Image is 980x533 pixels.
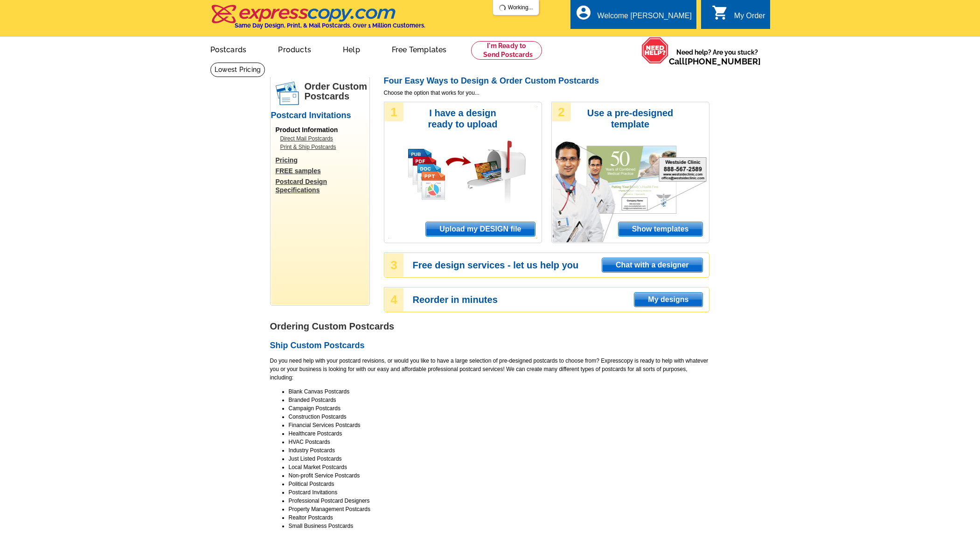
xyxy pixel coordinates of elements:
li: Construction Postcards [289,413,709,421]
h2: Ship Custom Postcards [270,341,709,351]
span: Choose the option that works for you... [384,89,709,97]
a: [PHONE_NUMBER] [685,56,761,66]
div: 1 [385,103,403,121]
a: Help [328,38,375,60]
li: Just Listed Postcards [289,455,709,463]
div: 4 [385,288,403,311]
li: Industry Postcards [289,446,709,455]
li: Realtor Postcards [289,513,709,522]
div: Welcome [PERSON_NAME] [598,12,692,25]
span: Chat with a designer [602,258,702,272]
a: Products [263,38,326,60]
p: Do you need help with your postcard revisions, or would you like to have a large selection of pre... [270,357,709,382]
h3: Reorder in minutes [413,295,709,304]
li: Non-profit Service Postcards [289,471,709,480]
div: 3 [385,253,403,277]
a: Show templates [618,222,703,237]
h4: Same Day Design, Print, & Mail Postcards. Over 1 Million Customers. [235,22,425,29]
h3: Use a pre-designed template [583,107,678,130]
li: Healthcare Postcards [289,429,709,438]
i: account_circle [575,4,592,21]
h2: Postcard Invitations [271,111,369,121]
div: 2 [552,103,571,121]
li: Small Business Postcards [289,522,709,530]
a: Chat with a designer [602,258,702,273]
a: Pricing [276,156,369,164]
h3: Free design services - let us help you [413,261,709,269]
li: Campaign Postcards [289,404,709,413]
img: help [641,37,669,64]
h2: Four Easy Ways to Design & Order Custom Postcards [384,76,709,86]
div: My Order [734,12,765,25]
a: Postcard Design Specifications [276,177,369,194]
span: Product Information [276,126,338,133]
li: Property Management Postcards [289,505,709,513]
span: Call [669,56,761,66]
li: Local Market Postcards [289,463,709,471]
li: Professional Postcard Designers [289,497,709,505]
img: postcards.png [276,82,299,105]
span: Show templates [619,222,702,236]
a: Direct Mail Postcards [280,134,364,143]
h1: Order Custom Postcards [305,82,369,101]
span: Upload my DESIGN file [426,222,535,236]
a: Print & Ship Postcards [280,143,364,151]
a: Free Templates [377,38,462,60]
li: Branded Postcards [289,396,709,404]
span: Need help? Are you stuck? [669,48,765,66]
li: Postcard Invitations [289,488,709,497]
strong: Ordering Custom Postcards [270,321,395,331]
h3: I have a design ready to upload [415,107,511,130]
li: Blank Canvas Postcards [289,387,709,396]
a: Upload my DESIGN file [425,222,535,237]
a: FREE samples [276,167,369,175]
li: Political Postcards [289,480,709,488]
li: Financial Services Postcards [289,421,709,429]
li: HVAC Postcards [289,438,709,446]
span: My designs [634,293,702,307]
i: shopping_cart [712,4,729,21]
a: shopping_cart My Order [712,10,765,22]
a: Postcards [195,38,262,60]
img: loading... [499,4,506,12]
a: My designs [634,292,702,307]
a: Same Day Design, Print, & Mail Postcards. Over 1 Million Customers. [210,11,425,29]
